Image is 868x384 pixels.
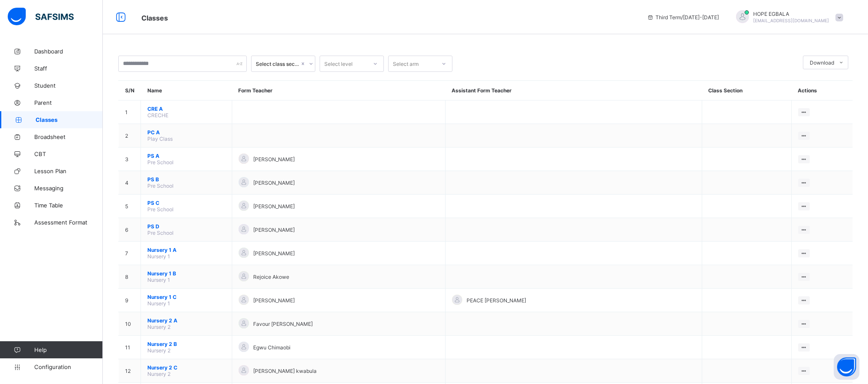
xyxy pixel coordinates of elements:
td: 11 [119,336,141,359]
span: Pre School [147,206,174,213]
td: 12 [119,359,141,383]
div: HOPEEGBALA [727,10,847,24]
span: [PERSON_NAME] [253,227,295,233]
span: Nursery 1 [147,253,170,260]
span: [EMAIL_ADDRESS][DOMAIN_NAME] [753,18,829,23]
span: Nursery 2 A [147,317,225,324]
span: Broadsheet [34,133,103,140]
span: Help [34,346,102,353]
span: session/term information [647,14,719,21]
span: Nursery 2 [147,347,171,354]
span: Lesson Plan [34,168,103,174]
span: PC A [147,129,225,136]
td: 2 [119,124,141,148]
span: CRE A [147,106,225,112]
span: Download [810,59,834,66]
td: 8 [119,265,141,289]
span: [PERSON_NAME] [253,156,295,162]
span: Nursery 2 [147,324,171,330]
span: [PERSON_NAME] [253,203,295,210]
span: Rejoice Akowe [253,274,289,280]
span: CRECHE [147,112,168,118]
button: Open asap [834,354,859,380]
td: 7 [119,242,141,265]
div: Select level [324,56,353,72]
span: Parent [34,99,103,106]
span: PS D [147,223,225,230]
td: 3 [119,148,141,171]
span: PS A [147,153,225,159]
th: Class Section [702,81,791,100]
span: PS B [147,176,225,183]
th: Name [141,81,232,100]
span: Egwu Chimaobi [253,344,290,351]
span: Staff [34,65,103,72]
span: [PERSON_NAME] [253,250,295,257]
td: 10 [119,312,141,336]
span: [PERSON_NAME] kwabula [253,368,317,374]
span: Student [34,82,103,89]
span: Dashboard [34,48,103,55]
span: Nursery 2 C [147,364,225,371]
span: Nursery 2 [147,371,171,377]
td: 4 [119,171,141,195]
span: Pre School [147,230,174,236]
span: Nursery 1 [147,277,170,283]
span: PS C [147,200,225,206]
span: [PERSON_NAME] [253,180,295,186]
td: 9 [119,289,141,312]
td: 5 [119,195,141,218]
div: Select arm [393,56,419,72]
span: CBT [34,151,103,157]
img: safsims [8,8,74,26]
span: Nursery 1 B [147,270,225,277]
span: Messaging [34,185,103,192]
th: S/N [119,81,141,100]
span: Configuration [34,363,102,370]
span: Play Class [147,136,173,142]
th: Assistant Form Teacher [445,81,702,100]
span: Classes [141,14,168,22]
span: Pre School [147,183,174,189]
th: Form Teacher [232,81,445,100]
div: Select class section [256,61,299,67]
span: Assessment Format [34,219,103,226]
span: Nursery 1 [147,300,170,307]
span: [PERSON_NAME] [253,297,295,304]
span: PEACE [PERSON_NAME] [467,297,526,304]
span: Favour [PERSON_NAME] [253,321,313,327]
span: HOPE EGBALA [753,11,829,17]
span: Nursery 2 B [147,341,225,347]
span: Nursery 1 C [147,294,225,300]
th: Actions [791,81,853,100]
span: Time Table [34,202,103,209]
td: 6 [119,218,141,242]
span: Nursery 1 A [147,247,225,253]
span: Pre School [147,159,174,165]
td: 1 [119,100,141,124]
span: Classes [36,116,103,123]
